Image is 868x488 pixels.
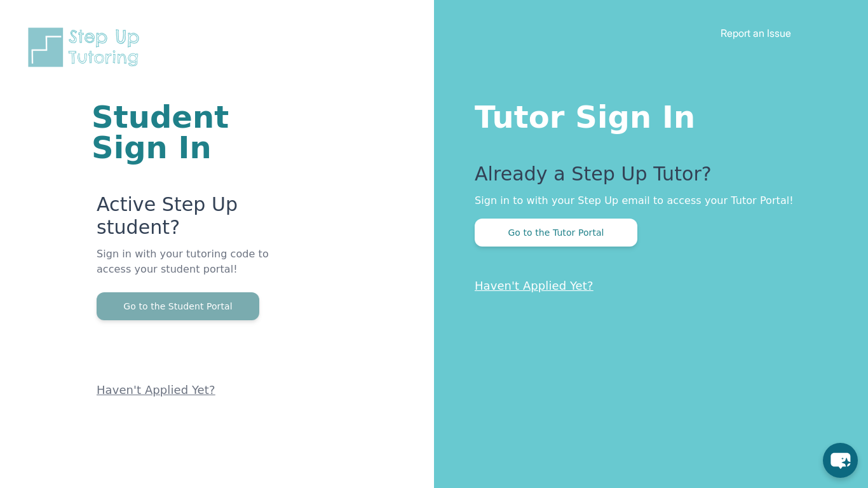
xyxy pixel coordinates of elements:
[475,193,817,208] p: Sign in to with your Step Up email to access your Tutor Portal!
[475,226,637,238] a: Go to the Tutor Portal
[97,300,259,312] a: Go to the Student Portal
[721,27,791,39] a: Report an Issue
[97,193,281,247] p: Active Step Up student?
[25,25,147,69] img: Step Up Tutoring horizontal logo
[475,97,817,132] h1: Tutor Sign In
[823,443,858,478] button: chat-button
[92,102,281,163] h1: Student Sign In
[97,383,215,396] a: Haven't Applied Yet?
[97,247,281,292] p: Sign in with your tutoring code to access your student portal!
[475,219,637,247] button: Go to the Tutor Portal
[475,279,593,292] a: Haven't Applied Yet?
[97,292,259,320] button: Go to the Student Portal
[475,163,817,193] p: Already a Step Up Tutor?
